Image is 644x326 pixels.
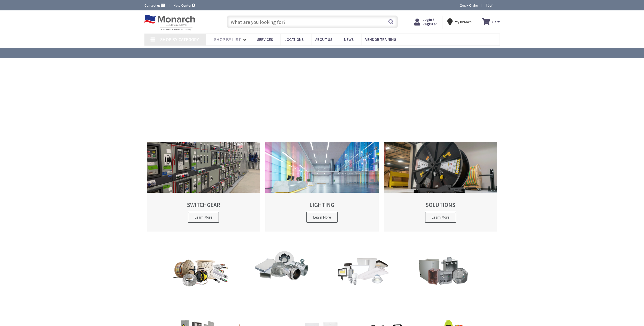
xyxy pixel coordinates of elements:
span: Tour [486,3,499,8]
span: Login / Register [422,17,437,26]
h2: Lighting [326,290,399,295]
strong: My Branch [455,20,472,24]
span: Shop [190,300,212,310]
span: About Us [315,37,332,42]
img: Monarch Electric Company [144,15,195,30]
h2: Wiring [163,291,239,296]
span: Learn More [306,212,338,223]
span: Vendor Training [365,37,396,42]
a: Help Center [174,3,195,8]
a: Quick Order [460,3,478,8]
a: LIGHTING Learn More [265,142,379,232]
h2: Enclosures & Boxes [406,290,480,295]
a: Wiring Shop [161,253,242,313]
div: My Branch [447,17,472,26]
a: Conduit, Fittings, Bodies, Raceways Shop [243,248,321,311]
span: Shop By List [214,37,241,42]
span: Shop [271,299,293,309]
strong: Cart [492,17,500,26]
span: Shop [351,299,373,309]
a: SOLUTIONS Learn More [384,142,497,232]
span: Learn More [425,212,456,223]
a: Lighting Shop [323,253,402,311]
span: News [344,37,354,42]
h2: LIGHTING [274,202,370,208]
a: Enclosures & Boxes Shop [404,253,482,311]
h2: SWITCHGEAR [156,202,252,208]
a: SWITCHGEAR Learn More [147,142,260,232]
input: What are you looking for? [227,15,398,28]
a: Cart [482,17,500,26]
span: Learn More [188,212,219,223]
a: Login / Register [414,17,437,26]
h2: Conduit, Fittings, Bodies, Raceways [245,285,318,295]
span: Shop By Category [160,37,199,42]
span: Shop [432,299,454,309]
h2: SOLUTIONS [393,202,488,208]
span: Services [257,37,273,42]
a: Contact us [144,3,166,8]
span: Locations [285,37,304,42]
